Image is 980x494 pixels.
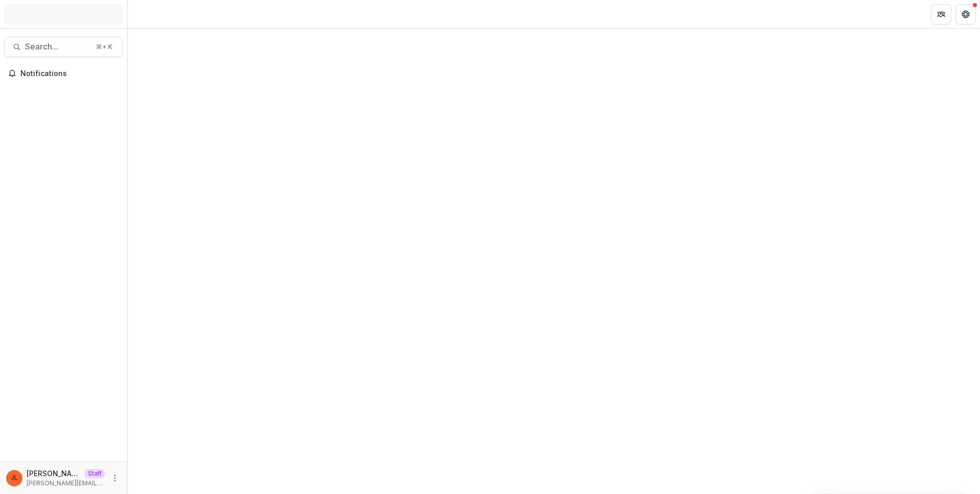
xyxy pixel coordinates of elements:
[132,7,175,21] nav: breadcrumb
[11,475,18,481] div: Jeanne Locker
[109,472,121,484] button: More
[931,4,951,24] button: Partners
[27,468,81,479] p: [PERSON_NAME]
[4,65,123,82] button: Notifications
[955,4,976,24] button: Get Help
[20,69,119,78] span: Notifications
[94,41,114,53] div: ⌘ + K
[27,479,105,488] p: [PERSON_NAME][EMAIL_ADDRESS][DOMAIN_NAME]
[85,469,105,478] p: Staff
[25,42,90,52] span: Search...
[4,37,123,57] button: Search...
